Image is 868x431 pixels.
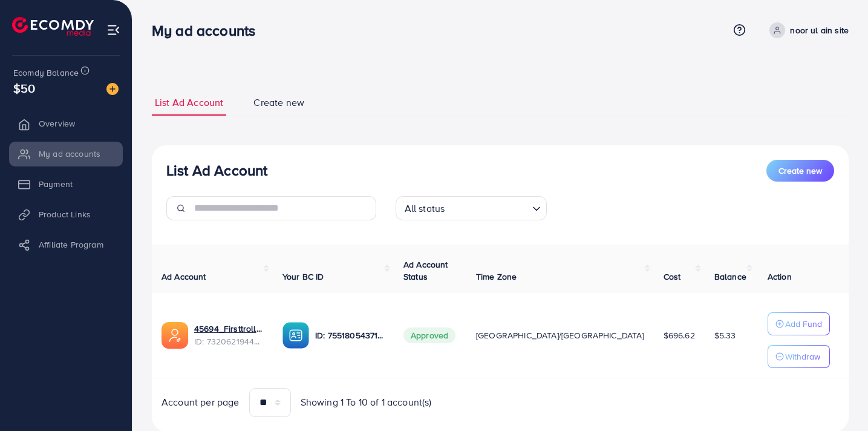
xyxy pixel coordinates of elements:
[162,322,188,349] img: ic-ads-acc.e4c84228.svg
[162,271,206,283] span: Ad Account
[106,83,119,95] img: image
[194,323,263,335] a: 45694_Firsttrolly_1704465137831
[282,271,324,283] span: Your BC ID
[155,96,223,110] span: List Ad Account
[162,395,240,409] span: Account per page
[448,197,527,217] input: Search for option
[402,200,448,217] span: All status
[282,322,309,349] img: ic-ba-acc.ded83a64.svg
[778,165,822,177] span: Create new
[714,271,746,283] span: Balance
[194,335,263,347] span: ID: 7320621944758534145
[714,329,736,341] span: $5.33
[768,345,830,368] button: Withdraw
[166,162,267,179] h3: List Ad Account
[768,271,792,283] span: Action
[476,271,517,283] span: Time Zone
[106,23,120,37] img: menu
[152,22,265,39] h3: My ad accounts
[785,317,822,331] p: Add Fund
[785,349,820,364] p: Withdraw
[194,323,263,347] div: <span class='underline'>45694_Firsttrolly_1704465137831</span></br>7320621944758534145
[476,329,644,341] span: [GEOGRAPHIC_DATA]/[GEOGRAPHIC_DATA]
[396,196,547,220] div: Search for option
[13,79,35,97] span: $50
[765,22,849,38] a: noor ul ain site
[13,67,79,79] span: Ecomdy Balance
[253,96,304,110] span: Create new
[12,17,94,36] img: logo
[766,160,834,182] button: Create new
[790,23,849,38] p: noor ul ain site
[768,312,830,335] button: Add Fund
[403,258,448,283] span: Ad Account Status
[315,328,384,343] p: ID: 7551805437130473490
[664,271,681,283] span: Cost
[403,327,455,343] span: Approved
[664,329,695,341] span: $696.62
[301,395,432,409] span: Showing 1 To 10 of 1 account(s)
